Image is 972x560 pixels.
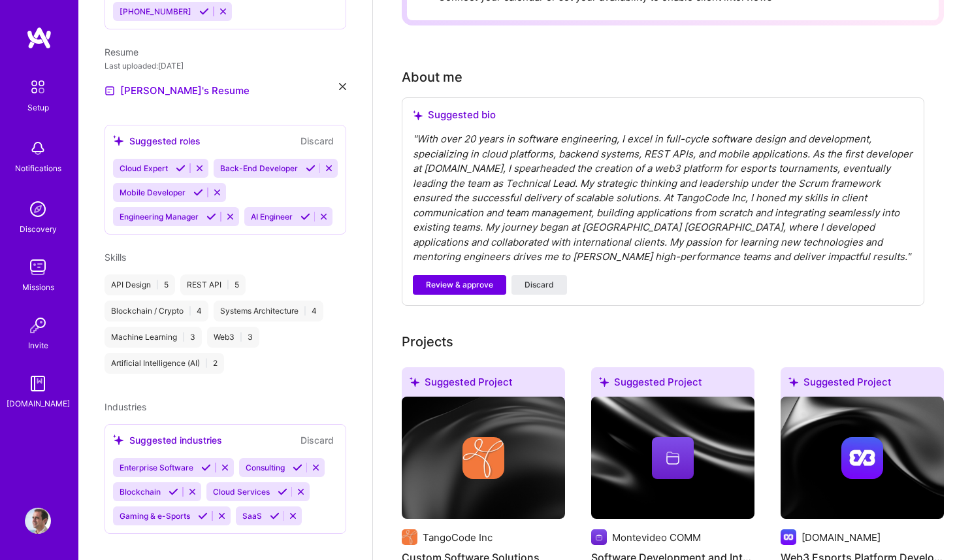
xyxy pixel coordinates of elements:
i: Accept [198,511,208,521]
div: Montevideo COMM [612,531,701,544]
div: Systems Architecture 4 [214,301,323,321]
img: teamwork [25,254,51,280]
div: About me [402,67,462,87]
i: Accept [306,163,316,173]
span: Enterprise Software [120,463,193,472]
img: guide book [25,371,51,397]
img: Company logo [591,529,607,545]
span: | [205,358,208,369]
i: Accept [201,463,211,472]
div: REST API 5 [180,274,246,295]
div: Discovery [20,222,57,236]
div: Web3 3 [207,327,259,348]
i: Accept [169,487,178,497]
div: Add projects you've worked on [402,332,453,352]
i: icon Close [339,83,346,90]
i: icon SuggestedTeams [788,377,798,387]
i: Reject [288,511,298,521]
img: Company logo [781,529,796,545]
button: Discard [297,133,338,148]
i: Accept [270,511,280,521]
div: Suggested Project [402,367,565,402]
i: Reject [187,487,197,497]
i: Reject [212,188,222,197]
i: Reject [311,463,321,472]
div: Projects [402,332,453,352]
i: Reject [324,163,334,173]
button: Discard [297,433,338,448]
i: Reject [217,511,227,521]
i: Accept [300,212,310,222]
span: Gaming & e-Sports [120,511,190,521]
div: [DOMAIN_NAME] [802,531,881,544]
span: Back-End Developer [220,163,298,173]
span: | [227,280,229,290]
div: " With over 20 years in software engineering, I excel in full-cycle software design and developme... [413,132,913,265]
span: AI Engineer [251,212,293,222]
div: Suggested bio [413,108,913,122]
img: setup [24,73,52,101]
div: Setup [27,101,49,114]
img: cover [781,397,944,519]
div: Artificial Intelligence (AI) 2 [105,353,224,374]
img: cover [591,397,754,519]
i: Reject [218,7,228,16]
span: Resume [105,46,138,58]
span: Blockchain [120,487,161,497]
div: Blockchain / Crypto 4 [105,301,208,321]
img: User Avatar [25,508,51,534]
span: Mobile Developer [120,188,186,197]
i: Accept [193,188,203,197]
button: Discard [511,275,567,295]
span: | [304,306,306,316]
div: Machine Learning 3 [105,327,202,348]
img: Invite [25,312,51,338]
div: Suggested Project [781,367,944,402]
img: bell [25,135,51,161]
a: User Avatar [22,508,54,534]
div: Last uploaded: [DATE] [105,59,346,73]
img: Company logo [402,529,417,545]
i: icon SuggestedTeams [599,377,609,387]
i: Reject [195,163,204,173]
img: Company logo [841,437,883,479]
i: Reject [296,487,306,497]
i: Reject [225,212,235,222]
div: TangoCode Inc [423,531,493,544]
img: logo [26,26,52,50]
span: SaaS [242,511,262,521]
i: icon SuggestedTeams [410,377,419,387]
span: Discard [525,279,554,291]
div: [DOMAIN_NAME] [7,397,70,410]
i: Reject [319,212,329,222]
span: Consulting [246,463,285,472]
a: [PERSON_NAME]'s Resume [105,83,250,99]
i: icon SuggestedTeams [413,110,423,120]
i: Accept [206,212,216,222]
span: Engineering Manager [120,212,199,222]
img: cover [402,397,565,519]
img: discovery [25,196,51,222]
div: Invite [28,338,48,352]
i: Accept [176,163,186,173]
div: Suggested roles [113,134,201,148]
span: | [156,280,159,290]
img: Resume [105,86,115,96]
span: [PHONE_NUMBER] [120,7,191,16]
span: | [189,306,191,316]
span: Skills [105,252,126,263]
span: Cloud Expert [120,163,168,173]
i: icon SuggestedTeams [113,135,124,146]
div: Notifications [15,161,61,175]
i: Reject [220,463,230,472]
div: API Design 5 [105,274,175,295]
span: Review & approve [426,279,493,291]
div: Suggested Project [591,367,754,402]
img: Company logo [462,437,504,479]
span: | [182,332,185,342]
i: icon SuggestedTeams [113,435,124,446]
i: Accept [293,463,302,472]
button: Review & approve [413,275,506,295]
span: Cloud Services [213,487,270,497]
span: | [240,332,242,342]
